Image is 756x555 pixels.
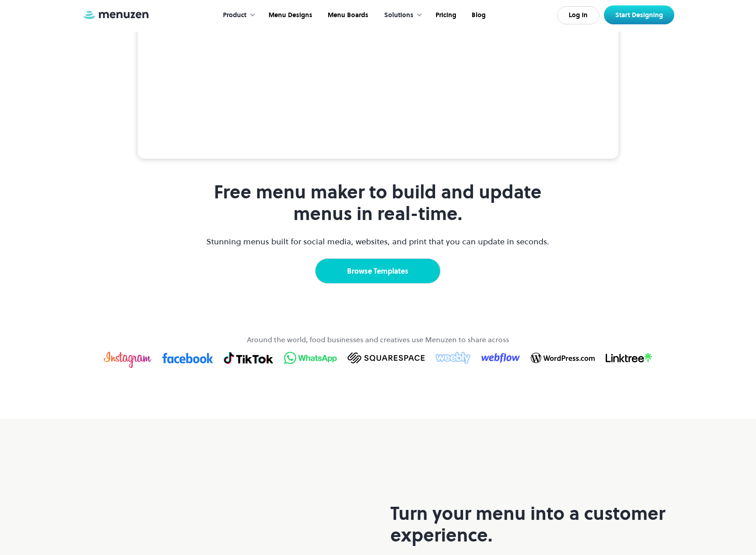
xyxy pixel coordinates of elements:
h1: Free menu maker to build and update menus in real-time. [205,181,551,225]
div: Solutions [375,1,427,29]
a: Pricing [427,1,463,29]
a: Menu Designs [260,1,319,29]
h2: Turn your menu into a customer experience. [390,503,674,546]
p: Stunning menus built for social media, websites, and print that you can update in seconds. [205,235,551,248]
a: Browse Templates [315,258,441,284]
div: Solutions [384,10,413,20]
a: Start Designing [604,5,674,24]
div: Product [223,10,246,20]
div: Product [214,1,260,29]
a: Log In [557,6,599,24]
p: Around the world, food businesses and creatives use Menuzen to share across [247,334,509,345]
a: Menu Boards [319,1,375,29]
a: Blog [463,1,492,29]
